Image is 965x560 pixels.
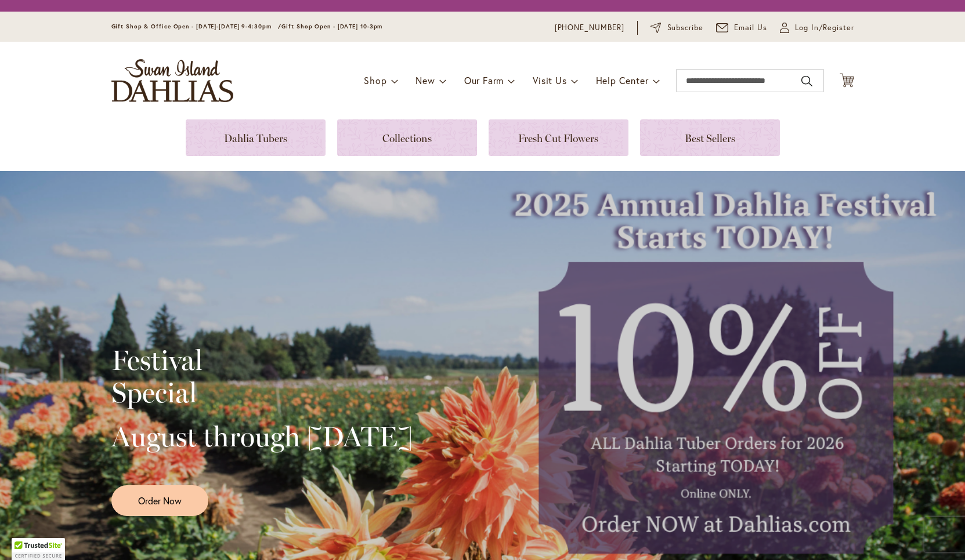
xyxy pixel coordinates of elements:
[596,74,649,86] span: Help Center
[667,22,704,34] span: Subscribe
[801,72,812,90] button: Search
[795,22,854,34] span: Log In/Register
[415,74,435,86] span: New
[533,74,566,86] span: Visit Us
[650,22,703,34] a: Subscribe
[111,23,282,30] span: Gift Shop & Office Open - [DATE]-[DATE] 9-4:30pm /
[464,74,504,86] span: Our Farm
[780,22,854,34] a: Log In/Register
[364,74,386,86] span: Shop
[111,485,208,516] a: Order Now
[555,22,625,34] a: [PHONE_NUMBER]
[111,344,413,409] h2: Festival Special
[111,420,413,453] h2: August through [DATE]
[716,22,767,34] a: Email Us
[138,494,182,507] span: Order Now
[281,23,382,30] span: Gift Shop Open - [DATE] 10-3pm
[734,22,767,34] span: Email Us
[111,59,233,102] a: store logo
